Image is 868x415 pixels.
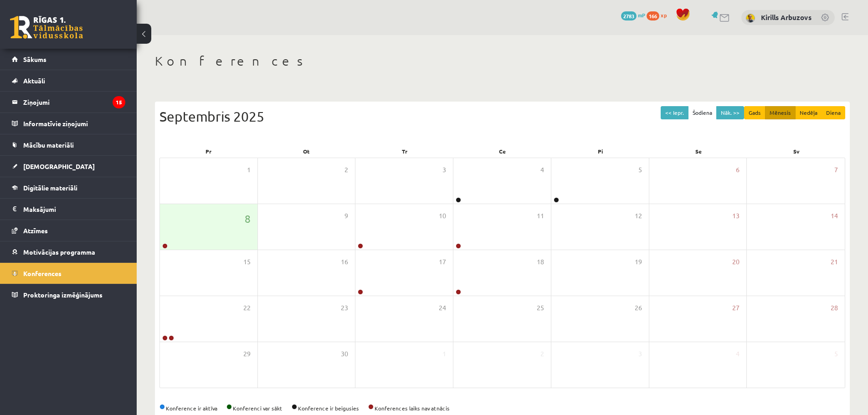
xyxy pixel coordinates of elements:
legend: Maksājumi [23,199,125,220]
button: Šodiena [688,106,717,119]
a: Informatīvie ziņojumi [12,113,125,134]
span: 27 [732,303,740,313]
span: mP [638,11,645,19]
i: 15 [113,96,125,108]
span: Sākums [23,55,46,63]
img: Kirills Arbuzovs [746,14,755,23]
span: Proktoringa izmēģinājums [23,291,103,299]
span: Mācību materiāli [23,141,74,149]
span: 16 [341,257,348,267]
a: Kirills Arbuzovs [761,13,812,22]
span: 166 [647,11,659,20]
span: 6 [736,165,740,175]
span: 8 [245,211,251,226]
button: << Iepr. [661,106,688,119]
span: 4 [736,349,740,359]
a: Mācību materiāli [12,134,125,155]
span: 18 [537,257,544,267]
a: Atzīmes [12,220,125,241]
button: Nāk. >> [716,106,744,119]
span: 23 [341,303,348,313]
span: 2783 [621,11,637,20]
span: 25 [537,303,544,313]
span: 22 [243,303,251,313]
div: Septembris 2025 [159,106,845,127]
legend: Informatīvie ziņojumi [23,113,125,134]
a: Konferences [12,263,125,284]
span: 29 [243,349,251,359]
a: Aktuāli [12,70,125,91]
div: Sv [747,145,845,158]
span: 10 [439,211,446,221]
span: 3 [442,165,446,175]
span: 1 [442,349,446,359]
a: 2783 mP [621,11,645,19]
span: 13 [732,211,740,221]
span: 1 [247,165,251,175]
a: Maksājumi [12,199,125,220]
span: 26 [635,303,642,313]
button: Gads [744,106,765,119]
span: 5 [638,165,642,175]
span: 17 [439,257,446,267]
a: Motivācijas programma [12,241,125,262]
span: 15 [243,257,251,267]
a: [DEMOGRAPHIC_DATA] [12,156,125,177]
span: Konferences [23,269,62,277]
span: 3 [638,349,642,359]
span: 19 [635,257,642,267]
button: Diena [822,106,845,119]
span: 4 [540,165,544,175]
button: Mēnesis [765,106,796,119]
a: Rīgas 1. Tālmācības vidusskola [10,16,83,39]
button: Nedēļa [795,106,822,119]
div: Tr [355,145,453,158]
span: Digitālie materiāli [23,184,77,192]
span: 30 [341,349,348,359]
span: 11 [537,211,544,221]
a: Proktoringa izmēģinājums [12,284,125,305]
span: xp [661,11,667,19]
span: 5 [834,349,838,359]
span: 7 [834,165,838,175]
a: Sākums [12,49,125,70]
span: 28 [831,303,838,313]
span: Atzīmes [23,226,48,235]
div: Pi [551,145,649,158]
h1: Konferences [155,53,850,69]
span: 2 [540,349,544,359]
div: Pr [159,145,257,158]
span: 9 [344,211,348,221]
div: Se [649,145,747,158]
div: Ce [453,145,551,158]
span: 21 [831,257,838,267]
legend: Ziņojumi [23,92,125,113]
span: 2 [344,165,348,175]
span: 24 [439,303,446,313]
a: Ziņojumi15 [12,92,125,113]
span: Aktuāli [23,77,45,85]
a: 166 xp [647,11,671,19]
span: 14 [831,211,838,221]
span: 20 [732,257,740,267]
div: Ot [257,145,355,158]
a: Digitālie materiāli [12,177,125,198]
span: 12 [635,211,642,221]
div: Konference ir aktīva Konferenci var sākt Konference ir beigusies Konferences laiks nav atnācis [159,404,845,412]
span: [DEMOGRAPHIC_DATA] [23,162,95,170]
span: Motivācijas programma [23,248,95,256]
